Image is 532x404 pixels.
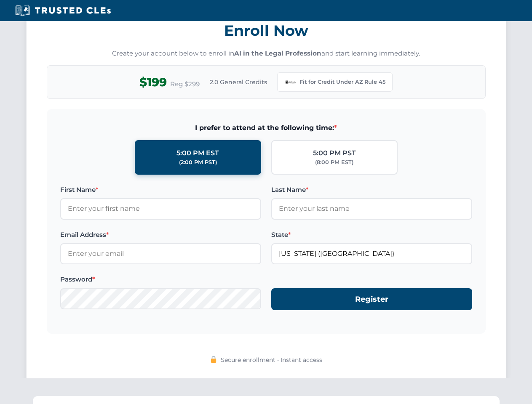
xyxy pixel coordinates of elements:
span: $199 [139,73,167,92]
label: First Name [60,185,261,195]
img: 🔒 [210,356,217,363]
input: Enter your email [60,243,261,264]
div: 5:00 PM EST [176,148,219,159]
span: I prefer to attend at the following time: [60,122,472,133]
span: Secure enrollment • Instant access [221,355,322,364]
img: Trusted CLEs [13,4,113,17]
p: Create your account below to enroll in and start learning immediately. [47,49,486,58]
label: Password [60,274,261,284]
h3: Enroll Now [47,17,486,44]
input: Arizona (AZ) [271,243,472,264]
strong: AI in the Legal Profession [234,49,321,57]
img: Arizona Bar [284,76,296,88]
button: Register [271,288,472,311]
input: Enter your last name [271,198,472,219]
div: (2:00 PM PST) [179,158,217,167]
span: Reg $299 [170,79,200,89]
label: State [271,230,472,240]
div: (8:00 PM EST) [315,158,353,167]
input: Enter your first name [60,198,261,219]
div: 5:00 PM PST [313,148,356,159]
span: 2.0 General Credits [210,77,267,87]
label: Last Name [271,185,472,195]
span: Fit for Credit Under AZ Rule 45 [299,78,385,86]
label: Email Address [60,230,261,240]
